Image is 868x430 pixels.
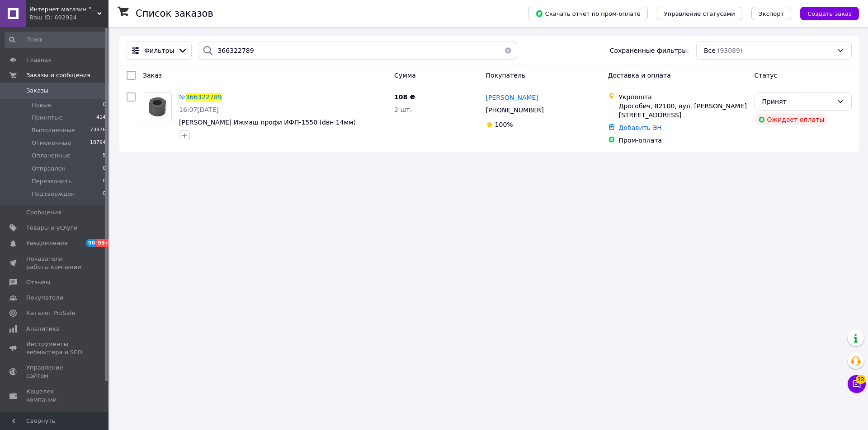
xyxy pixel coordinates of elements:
span: Уведомления [26,239,67,247]
span: 33 [856,375,866,384]
span: 0 [103,190,106,198]
a: [PERSON_NAME] Ижмаш профи ИФП-1550 (dвн 14мм) [179,119,356,126]
span: 90 [86,239,96,247]
div: Ваш ID: 692924 [29,14,108,22]
button: Скачать отчет по пром-оплате [528,7,648,20]
button: Экспорт [751,7,791,20]
div: Дрогобич, 82100, вул. [PERSON_NAME][STREET_ADDRESS] [619,102,747,120]
span: 16:07[DATE] [179,106,219,113]
span: Покупатели [26,294,63,302]
span: Скачать отчет по пром-оплате [535,9,641,18]
span: Фильтры [144,46,174,55]
div: Укрпошта [619,92,747,102]
span: Сумма [394,72,416,79]
span: Подтвержден [32,190,75,198]
span: Отмененные [32,139,71,147]
span: 0 [103,177,106,185]
span: Кошелек компании [26,388,84,404]
span: Аналитика [26,325,60,333]
span: 18794 [90,139,106,147]
span: Заказы и сообщения [26,71,90,79]
button: Создать заказ [800,7,859,20]
div: [PHONE_NUMBER] [484,104,546,116]
span: 0 [103,165,106,173]
span: Сообщения [26,208,61,217]
span: Показатели работы компании [26,255,84,271]
span: Инструменты вебмастера и SEO [26,340,84,356]
span: 100% [495,121,513,128]
span: Принятые [32,114,63,122]
span: Управление сайтом [26,364,84,380]
a: №366322789 [179,93,222,101]
span: Доставка и оплата [608,72,671,79]
span: Сохраненные фильтры: [610,46,689,55]
span: Создать заказ [807,10,852,17]
span: 2 шт. [394,106,412,113]
span: 108 ₴ [394,93,415,101]
a: [PERSON_NAME] [486,93,538,102]
input: Поиск [5,32,107,48]
div: Пром-оплата [619,136,747,145]
span: 366322789 [186,93,222,101]
span: (93089) [717,47,742,54]
button: Чат с покупателем33 [848,375,866,393]
span: Оплаченные [32,152,71,160]
span: Интернет магазин "Детали". Запчасти для электро и бензоинструмента [29,5,97,14]
span: Статус [755,72,778,79]
span: Заказы [26,87,48,95]
div: Ожидает оплаты [755,114,828,125]
span: 0 [103,101,106,109]
span: Каталог ProSale [26,309,75,317]
span: Все [704,46,716,55]
a: Фото товару [143,92,172,121]
span: Заказ [143,72,162,79]
span: [PERSON_NAME] [486,94,538,101]
span: Товары и услуги [26,224,77,232]
a: Создать заказ [791,9,859,17]
span: Отзывы [26,278,50,287]
span: 99+ [96,239,111,247]
span: Отправлен [32,165,66,173]
span: 73876 [90,126,106,134]
div: Принят [762,97,833,106]
span: Новые [32,101,52,109]
span: Главная [26,56,52,64]
span: Экспорт [759,10,784,17]
a: Добавить ЭН [619,124,662,131]
span: Маркет [26,411,49,419]
span: № [179,93,186,101]
span: Управление статусами [664,10,735,17]
span: Покупатель [486,72,526,79]
button: Очистить [499,42,517,60]
img: Фото товару [143,93,171,120]
span: 5 [103,152,106,160]
span: 414 [96,114,106,122]
button: Управление статусами [657,7,742,20]
span: Выполненные [32,126,75,134]
h1: Список заказов [136,8,213,19]
span: Перезвонить [32,177,72,185]
input: Поиск по номеру заказа, ФИО покупателя, номеру телефона, Email, номеру накладной [199,42,517,60]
